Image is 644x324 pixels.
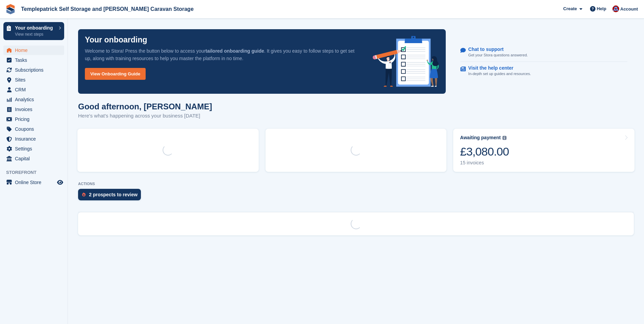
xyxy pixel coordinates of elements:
[3,65,64,75] a: menu
[15,144,56,154] span: Settings
[18,3,196,15] a: Templepatrick Self Storage and [PERSON_NAME] Caravan Storage
[15,85,56,94] span: CRM
[597,5,606,12] span: Help
[468,52,528,58] p: Get your Stora questions answered.
[15,55,56,65] span: Tasks
[82,193,86,197] img: prospect-51fa495bee0391a8d652442698ab0144808aea92771e9ea1ae160a38d050c398.svg
[15,154,56,163] span: Capital
[3,55,64,65] a: menu
[3,85,64,94] a: menu
[6,169,68,176] span: Storefront
[15,124,56,134] span: Coupons
[78,112,212,120] p: Here's what's happening across your business [DATE]
[3,75,64,85] a: menu
[612,5,619,12] img: Leigh
[56,178,64,186] a: Preview store
[89,192,137,197] div: 2 prospects to review
[3,178,64,187] a: menu
[3,144,64,154] a: menu
[460,62,627,80] a: Visit the help center In-depth set up guides and resources.
[3,105,64,114] a: menu
[85,68,146,80] a: View Onboarding Guide
[3,114,64,124] a: menu
[3,154,64,163] a: menu
[460,160,509,166] div: 15 invoices
[453,129,634,172] a: Awaiting payment £3,080.00 15 invoices
[460,145,509,159] div: £3,080.00
[15,65,56,75] span: Subscriptions
[502,136,507,140] img: icon-info-grey-7440780725fd019a000dd9b08b2336e03edf1995a4989e88bcd33f0948082b44.svg
[15,46,56,55] span: Home
[15,134,56,144] span: Insurance
[15,75,56,85] span: Sites
[15,31,55,37] p: View next steps
[460,135,501,141] div: Awaiting payment
[15,25,55,30] p: Your onboarding
[620,6,638,13] span: Account
[460,43,627,62] a: Chat to support Get your Stora questions answered.
[78,189,144,204] a: 2 prospects to review
[468,47,522,52] p: Chat to support
[373,36,439,87] img: onboarding-info-6c161a55d2c0e0a8cae90662b2fe09162a5109e8cc188191df67fb4f79e88e88.svg
[85,47,362,62] p: Welcome to Stora! Press the button below to access your . It gives you easy to follow steps to ge...
[3,134,64,144] a: menu
[468,65,526,71] p: Visit the help center
[78,102,212,111] h1: Good afternoon, [PERSON_NAME]
[3,124,64,134] a: menu
[563,5,577,12] span: Create
[15,114,56,124] span: Pricing
[205,48,264,54] strong: tailored onboarding guide
[15,178,56,187] span: Online Store
[3,46,64,55] a: menu
[3,95,64,104] a: menu
[15,95,56,104] span: Analytics
[15,105,56,114] span: Invoices
[468,71,531,77] p: In-depth set up guides and resources.
[78,182,634,186] p: ACTIONS
[5,4,16,14] img: stora-icon-8386f47178a22dfd0bd8f6a31ec36ba5ce8667c1dd55bd0f319d3a0aa187defe.svg
[85,36,147,44] p: Your onboarding
[3,22,64,40] a: Your onboarding View next steps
